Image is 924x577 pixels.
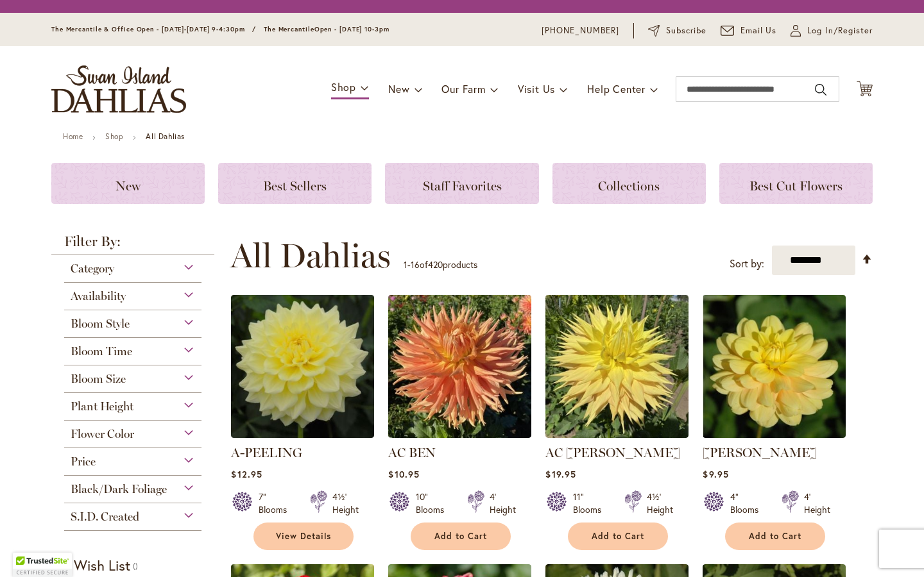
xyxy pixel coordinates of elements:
div: 4' Height [804,490,830,516]
img: AC Jeri [545,295,689,438]
span: Subscribe [666,24,706,37]
a: AC BEN [388,428,531,440]
span: 16 [411,258,420,271]
img: A-Peeling [231,295,374,438]
strong: Filter By: [51,235,214,255]
a: Home [63,131,83,141]
span: 1 [404,258,407,271]
a: Best Cut Flowers [719,163,873,204]
span: Best Sellers [263,178,327,194]
a: AC Jeri [545,428,689,440]
div: 4½' Height [332,490,359,516]
a: Email Us [721,24,777,37]
p: - of products [404,255,477,275]
div: 10" Blooms [416,490,452,516]
span: Our Farm [441,82,485,96]
span: Category [71,262,114,276]
span: Email Us [740,24,777,37]
span: 420 [428,258,443,271]
span: View Details [276,531,331,542]
span: Bloom Size [71,372,126,386]
a: Staff Favorites [385,163,538,204]
span: $12.95 [231,468,262,480]
div: 4" Blooms [730,490,766,516]
span: New [388,82,409,96]
span: Collections [598,178,660,194]
img: AHOY MATEY [703,295,846,438]
span: Add to Cart [592,531,644,542]
a: A-PEELING [231,445,302,460]
span: $19.95 [545,468,576,480]
a: New [51,163,205,204]
a: AC BEN [388,445,436,460]
span: Staff Favorites [423,178,502,194]
a: Shop [105,131,123,141]
div: 4' Height [490,490,516,516]
span: $9.95 [703,468,728,480]
span: Add to Cart [749,531,801,542]
span: $10.95 [388,468,419,480]
div: TrustedSite Certified [13,553,72,577]
span: Price [71,455,96,469]
span: S.I.D. Created [71,510,139,524]
a: store logo [51,65,186,113]
a: View Details [253,523,354,550]
a: A-Peeling [231,428,374,440]
span: Bloom Style [71,317,130,331]
div: 7" Blooms [259,490,295,516]
a: AC [PERSON_NAME] [545,445,680,460]
label: Sort by: [730,252,764,276]
a: [PHONE_NUMBER] [542,24,619,37]
a: Subscribe [648,24,706,37]
span: Visit Us [518,82,555,96]
div: 4½' Height [647,490,673,516]
img: AC BEN [388,295,531,438]
strong: All Dahlias [146,131,185,141]
a: Collections [552,163,706,204]
span: Open - [DATE] 10-3pm [314,25,389,33]
span: Best Cut Flowers [749,178,843,194]
span: Bloom Time [71,344,132,358]
span: New [116,178,141,194]
span: Plant Height [71,399,133,414]
button: Add to Cart [725,523,825,550]
button: Add to Cart [411,523,511,550]
span: All Dahlias [230,237,391,275]
span: Help Center [587,82,646,96]
a: Best Sellers [218,163,372,204]
div: 11" Blooms [573,490,609,516]
span: Availability [71,289,126,303]
span: The Mercantile & Office Open - [DATE]-[DATE] 9-4:30pm / The Mercantile [51,25,314,33]
span: Flower Color [71,427,134,441]
span: Add to Cart [434,531,487,542]
span: Log In/Register [807,24,873,37]
button: Search [815,79,826,100]
strong: My Wish List [51,556,130,574]
a: [PERSON_NAME] [703,445,817,460]
button: Add to Cart [568,523,668,550]
a: AHOY MATEY [703,428,846,440]
a: Log In/Register [791,24,873,37]
span: Black/Dark Foliage [71,482,167,496]
span: Shop [331,80,356,94]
